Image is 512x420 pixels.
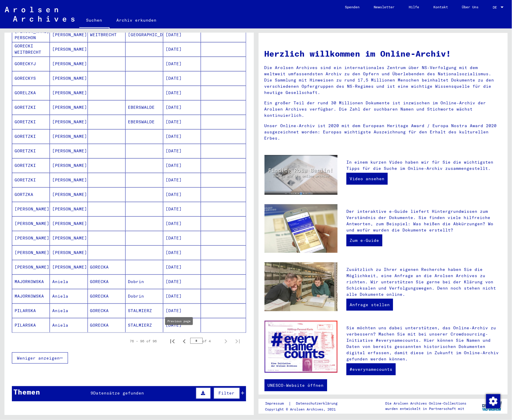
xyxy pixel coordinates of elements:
[163,144,201,158] mat-cell: [DATE]
[264,262,337,311] img: inquiries.jpg
[12,245,50,260] mat-cell: [PERSON_NAME]
[346,299,393,311] a: Anfrage stellen
[493,5,500,9] span: DE
[12,260,50,274] mat-cell: [PERSON_NAME]
[50,187,88,202] mat-cell: [PERSON_NAME]
[264,204,337,253] img: eguide.jpg
[88,260,126,274] mat-cell: GORECKA
[163,129,201,143] mat-cell: [DATE]
[12,231,50,245] mat-cell: [PERSON_NAME]
[50,71,88,85] mat-cell: [PERSON_NAME]
[163,318,201,332] mat-cell: [DATE]
[88,28,126,42] mat-cell: WEITBRECHT
[88,318,126,332] mat-cell: GORECKA
[163,115,201,129] mat-cell: [DATE]
[232,335,244,347] button: Last page
[163,260,201,274] mat-cell: [DATE]
[346,234,382,246] a: Zum e-Guide
[130,338,157,344] div: 76 – 96 of 96
[386,406,467,411] p: wurden entwickelt in Partnerschaft mit
[50,42,88,56] mat-cell: [PERSON_NAME]
[265,400,345,407] div: |
[13,387,40,397] div: Themen
[264,47,502,60] h1: Herzlich willkommen im Online-Archiv!
[50,86,88,100] mat-cell: [PERSON_NAME]
[346,173,388,185] a: Video ansehen
[12,318,50,332] mat-cell: PILARSKA
[50,100,88,114] mat-cell: [PERSON_NAME]
[163,42,201,56] mat-cell: [DATE]
[214,388,240,399] button: Filter
[50,115,88,129] mat-cell: [PERSON_NAME]
[486,394,500,408] div: Zustimmung ändern
[126,274,163,289] mat-cell: Dobrin
[346,208,502,233] p: Der interaktive e-Guide liefert Hintergrundwissen zum Verständnis der Dokumente. Sie finden viele...
[88,274,126,289] mat-cell: GORECKA
[481,399,503,413] img: yv_logo.png
[12,86,50,100] mat-cell: GORELZKA
[163,216,201,231] mat-cell: [DATE]
[50,216,88,231] mat-cell: [PERSON_NAME]
[50,231,88,245] mat-cell: [PERSON_NAME]
[163,202,201,216] mat-cell: [DATE]
[346,325,502,362] p: Sie möchten uns dabei unterstützen, das Online-Archiv zu verbessern? Machen Sie mit bei unserer C...
[126,28,163,42] mat-cell: [GEOGRAPHIC_DATA]
[264,321,337,373] img: enc.jpg
[12,71,50,85] mat-cell: GORECKYS
[50,318,88,332] mat-cell: Aniela
[88,289,126,303] mat-cell: GORECKA
[50,28,88,42] mat-cell: [PERSON_NAME]
[12,57,50,71] mat-cell: GORECKYJ
[163,158,201,173] mat-cell: [DATE]
[12,115,50,129] mat-cell: GORETZKI
[163,86,201,100] mat-cell: [DATE]
[163,173,201,187] mat-cell: [DATE]
[163,231,201,245] mat-cell: [DATE]
[50,57,88,71] mat-cell: [PERSON_NAME]
[163,245,201,260] mat-cell: [DATE]
[386,401,467,406] p: Die Arolsen Archives Online-Collections
[265,400,289,407] a: Impressum
[163,289,201,303] mat-cell: [DATE]
[50,304,88,318] mat-cell: Aniela
[264,100,502,119] p: Ein großer Teil der rund 30 Millionen Dokumente ist inzwischen im Online-Archiv der Arolsen Archi...
[126,318,163,332] mat-cell: STALMIERZ
[264,123,502,141] p: Unser Online-Archiv ist 2020 mit dem European Heritage Award / Europa Nostra Award 2020 ausgezeic...
[50,173,88,187] mat-cell: [PERSON_NAME]
[190,338,220,344] div: of 4
[12,42,50,56] mat-cell: GORECKI WEITBRECHT
[126,289,163,303] mat-cell: Dobrin
[50,158,88,173] mat-cell: [PERSON_NAME]
[486,394,500,408] img: Zustimmung ändern
[264,65,502,96] p: Die Arolsen Archives sind ein internationales Zentrum über NS-Verfolgung mit dem weltweit umfasse...
[50,260,88,274] mat-cell: [PERSON_NAME]
[50,129,88,143] mat-cell: [PERSON_NAME]
[17,355,60,361] span: Weniger anzeigen
[12,158,50,173] mat-cell: GORETZKI
[126,304,163,318] mat-cell: STALMIERZ
[265,407,345,412] p: Copyright © Arolsen Archives, 2021
[126,100,163,114] mat-cell: EBERSWALDE
[346,363,396,375] a: #everynamecounts
[88,304,126,318] mat-cell: GORECKA
[346,159,502,172] p: In einem kurzen Video haben wir für Sie die wichtigsten Tipps für die Suche im Online-Archiv zusa...
[264,155,337,195] img: video.jpg
[12,129,50,143] mat-cell: GORETZKI
[12,202,50,216] mat-cell: [PERSON_NAME]
[12,187,50,202] mat-cell: GORTZKA
[12,304,50,318] mat-cell: PILARSKA
[163,304,201,318] mat-cell: [DATE]
[220,335,232,347] button: Next page
[12,274,50,289] mat-cell: MAJORKOWSKA
[50,289,88,303] mat-cell: Aniela
[264,379,327,391] a: UNESCO-Website öffnen
[12,28,50,42] mat-cell: [PERSON_NAME] PERSCHON
[50,144,88,158] mat-cell: [PERSON_NAME]
[163,274,201,289] mat-cell: [DATE]
[50,274,88,289] mat-cell: Aniela
[163,28,201,42] mat-cell: [DATE]
[12,352,68,364] button: Weniger anzeigen
[50,202,88,216] mat-cell: [PERSON_NAME]
[12,100,50,114] mat-cell: GORETZKI
[178,335,190,347] button: Previous page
